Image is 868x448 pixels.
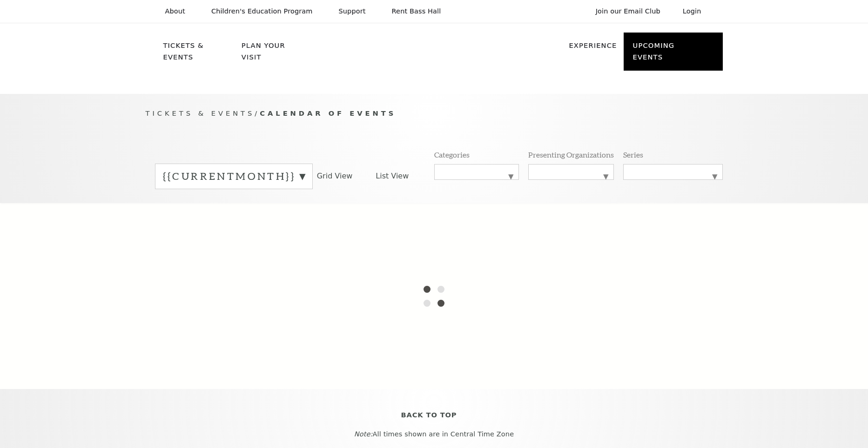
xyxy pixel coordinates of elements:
p: Rent Bass Hall [392,7,441,15]
p: Series [623,150,643,159]
span: List View [376,171,409,181]
p: Children's Education Program [211,7,313,15]
p: / [146,108,723,119]
p: Tickets & Events [163,40,236,68]
label: {{currentMonth}} [163,169,305,184]
span: Back To Top [401,409,457,421]
p: Plan Your Visit [242,40,307,68]
span: Calendar of Events [260,109,396,117]
span: Tickets & Events [146,109,255,117]
p: Experience [569,40,617,57]
p: About [165,7,185,15]
p: All times shown are in Central Time Zone [9,430,859,438]
p: Upcoming Events [633,40,705,68]
p: Presenting Organizations [528,150,614,159]
span: Grid View [317,171,353,181]
em: Note: [354,430,373,438]
p: Support [339,7,366,15]
p: Categories [434,150,470,159]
